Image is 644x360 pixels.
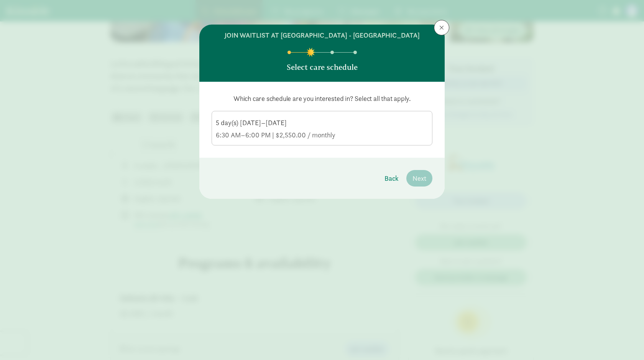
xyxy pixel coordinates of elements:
[287,62,358,73] p: Select care schedule
[384,173,399,183] span: Back
[216,118,428,127] div: 5 day(s) [DATE]–[DATE]
[406,170,432,187] button: Next
[212,94,432,103] p: Which care schedule are you interested in? Select all that apply.
[225,31,420,40] h6: join waitlist at [GEOGRAPHIC_DATA] - [GEOGRAPHIC_DATA]
[412,173,426,183] span: Next
[378,170,405,187] button: Back
[216,130,428,140] div: 6:30 AM–6:00 PM | $2,550.00 / monthly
